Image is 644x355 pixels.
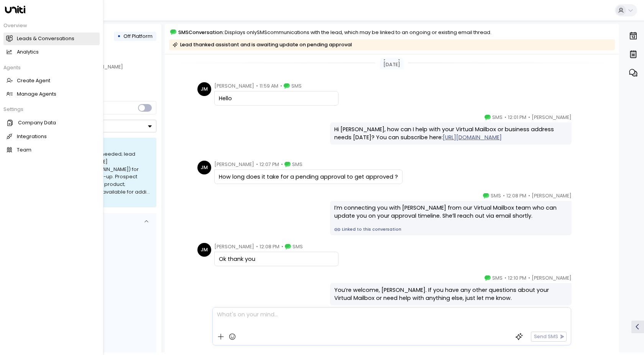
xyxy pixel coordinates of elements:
span: [PERSON_NAME] [532,274,572,282]
span: SMS [491,192,501,200]
a: Integrations [3,130,100,143]
span: 12:10 PM [508,274,526,282]
div: Hi [PERSON_NAME], how can I help with your Virtual Mailbox or business address needs [DATE]? You ... [334,125,567,142]
img: 5_headshot.jpg [575,114,588,127]
h2: Company Data [18,119,56,127]
span: 11:59 AM [260,82,278,90]
img: 5_headshot.jpg [575,274,588,288]
span: Off Platform [123,33,153,39]
span: SMS [291,82,302,90]
a: Analytics [3,46,100,59]
span: • [528,274,530,282]
span: • [256,161,258,168]
span: • [528,192,530,200]
span: • [504,114,506,121]
span: 12:01 PM [508,114,526,121]
span: [PERSON_NAME] [214,243,254,251]
h2: Team [17,147,31,154]
span: SMS [292,161,302,168]
span: SMS [492,114,503,121]
span: • [504,274,506,282]
div: How long does it take for a pending approval to get approved ? [219,173,398,181]
span: [PERSON_NAME] [532,192,572,200]
h2: Analytics [17,49,39,56]
span: [PERSON_NAME] [214,82,254,90]
span: • [256,243,258,251]
div: JM [197,161,211,174]
span: • [528,114,530,121]
div: Ok thank you [219,255,334,264]
h2: Agents [3,64,100,71]
span: [PERSON_NAME] [214,161,254,168]
span: 12:08 PM [260,243,279,251]
a: Create Agent [3,75,100,87]
div: Hello [219,94,334,103]
span: SMS Conversation: [178,28,224,36]
h2: Leads & Conversations [17,35,74,42]
img: 5_headshot.jpg [575,192,588,206]
a: Team [3,144,100,156]
a: Manage Agents [3,88,100,101]
span: • [281,243,283,251]
div: Displays only SMS communications with the lead, which may be linked to an ongoing or existing ema... [225,28,491,36]
span: • [503,192,505,200]
div: Lead thanked assistant and is awaiting update on pending approval [172,41,352,49]
div: JM [197,82,211,96]
span: 12:08 PM [506,192,526,200]
span: • [281,161,283,168]
span: • [280,82,282,90]
div: [DATE] [380,60,404,69]
div: You’re welcome, [PERSON_NAME]. If you have any other questions about your Virtual Mailbox or need... [334,286,567,303]
a: Company Data [3,116,100,129]
div: I’m connecting you with [PERSON_NAME] from our Virtual Mailbox team who can update you on your ap... [334,204,567,220]
a: Linked to this conversation [334,226,567,233]
div: JM [197,243,211,257]
span: • [256,82,258,90]
h2: Overview [3,22,100,29]
a: Leads & Conversations [3,33,100,45]
div: • [117,30,121,42]
a: [URL][DOMAIN_NAME] [443,134,502,142]
h2: Manage Agents [17,91,56,98]
span: SMS [292,243,303,251]
span: 12:07 PM [260,161,279,168]
h2: Settings [3,106,100,113]
h2: Integrations [17,133,47,140]
span: SMS [492,274,503,282]
h2: Create Agent [17,77,50,85]
span: [PERSON_NAME] [532,114,572,121]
